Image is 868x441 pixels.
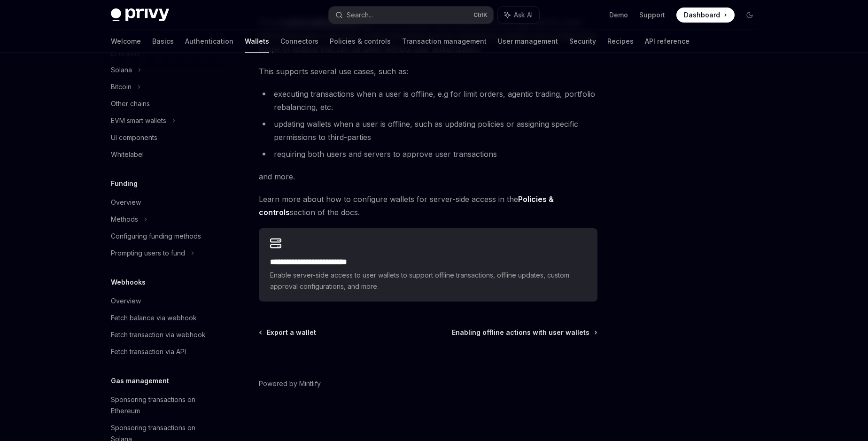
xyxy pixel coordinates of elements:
div: Fetch balance via webhook [111,312,197,324]
div: Solana [111,64,132,76]
a: Other chains [103,95,224,112]
a: Support [639,10,665,20]
a: Demo [609,10,628,20]
div: Fetch transaction via API [111,346,186,357]
span: Learn more about how to configure wallets for server-side access in the section of the docs. [259,193,597,219]
a: Whitelabel [103,146,224,163]
span: Ask AI [514,10,533,20]
span: Dashboard [684,10,720,20]
div: Other chains [111,98,150,109]
a: Welcome [111,30,141,53]
a: Connectors [280,30,318,53]
a: Recipes [607,30,634,53]
span: This supports several use cases, such as: [259,65,597,78]
h5: Webhooks [111,277,146,288]
a: UI components [103,129,224,146]
li: requiring both users and servers to approve user transactions [259,147,597,161]
a: Configuring funding methods [103,228,224,245]
a: Policies & controls [330,30,391,53]
span: and more. [259,170,597,183]
div: Sponsoring transactions on Ethereum [111,394,218,417]
img: dark logo [111,8,169,22]
a: Overview [103,293,224,309]
a: Wallets [245,30,269,53]
div: Prompting users to fund [111,248,185,259]
span: Ctrl K [473,11,488,19]
a: User management [498,30,558,53]
a: Powered by Mintlify [259,379,321,388]
div: EVM smart wallets [111,115,166,126]
div: Search... [347,9,373,21]
a: Basics [152,30,174,53]
button: Ask AI [498,7,539,23]
a: Fetch transaction via API [103,343,224,360]
a: Dashboard [676,8,735,23]
div: Overview [111,295,141,307]
div: Bitcoin [111,81,132,93]
div: UI components [111,132,157,143]
div: Methods [111,214,138,225]
span: Enabling offline actions with user wallets [452,328,589,337]
li: updating wallets when a user is offline, such as updating policies or assigning specific permissi... [259,117,597,144]
span: Enable server-side access to user wallets to support offline transactions, offline updates, custo... [270,270,586,292]
a: Sponsoring transactions on Ethereum [103,391,224,419]
li: executing transactions when a user is offline, e.g for limit orders, agentic trading, portfolio r... [259,87,597,114]
a: Overview [103,194,224,211]
a: Authentication [185,30,233,53]
button: Toggle dark mode [742,8,757,23]
button: Search...CtrlK [329,7,493,23]
a: Security [569,30,596,53]
a: Fetch balance via webhook [103,309,224,326]
a: Enabling offline actions with user wallets [452,328,597,337]
div: Configuring funding methods [111,231,201,242]
a: Fetch transaction via webhook [103,326,224,343]
a: Transaction management [402,30,487,53]
h5: Gas management [111,375,169,387]
div: Overview [111,197,141,208]
a: Export a wallet [260,328,316,337]
h5: Funding [111,178,138,189]
div: Whitelabel [111,149,144,160]
a: API reference [645,30,690,53]
div: Fetch transaction via webhook [111,329,206,340]
span: Export a wallet [267,328,316,337]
